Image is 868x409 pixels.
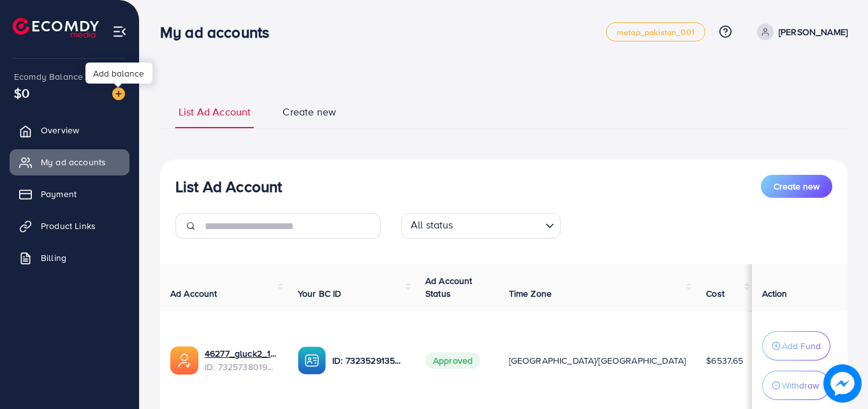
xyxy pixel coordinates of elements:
[283,105,336,119] span: Create new
[205,361,277,373] span: ID: 7325738019401580545
[41,188,77,200] span: Payment
[298,346,326,375] img: ic-ba-acc.ded83a64.svg
[779,24,848,40] p: [PERSON_NAME]
[41,219,96,232] span: Product Links
[706,354,743,367] span: $6537.65
[457,216,540,235] input: Search for option
[774,180,820,193] span: Create new
[170,287,217,300] span: Ad Account
[408,215,456,235] span: All status
[509,287,552,300] span: Time Zone
[41,124,79,137] span: Overview
[762,331,830,361] button: Add Fund
[617,28,695,36] span: metap_pakistan_001
[782,378,819,393] p: Withdraw
[205,347,277,373] div: <span class='underline'>46277_gluck2_1705656333992</span></br>7325738019401580545
[160,23,279,41] h3: My ad accounts
[170,346,198,375] img: ic-ads-acc.e4c84228.svg
[762,371,830,400] button: Withdraw
[13,18,99,38] img: logo
[762,287,788,300] span: Action
[41,156,106,168] span: My ad accounts
[112,87,125,100] img: image
[10,245,129,271] a: Billing
[752,24,848,40] a: [PERSON_NAME]
[10,181,129,207] a: Payment
[401,213,561,239] div: Search for option
[823,364,862,403] img: image
[782,338,821,353] p: Add Fund
[425,274,473,300] span: Ad Account Status
[332,353,405,368] p: ID: 7323529135098331137
[10,213,129,239] a: Product Links
[606,22,705,41] a: metap_pakistan_001
[10,149,129,175] a: My ad accounts
[10,117,129,143] a: Overview
[14,84,29,102] span: $0
[425,352,480,369] span: Approved
[85,63,152,84] div: Add balance
[761,175,832,198] button: Create new
[41,251,66,264] span: Billing
[112,24,127,39] img: menu
[298,287,342,300] span: Your BC ID
[205,347,277,360] a: 46277_gluck2_1705656333992
[509,354,686,367] span: [GEOGRAPHIC_DATA]/[GEOGRAPHIC_DATA]
[179,105,251,119] span: List Ad Account
[175,177,282,196] h3: List Ad Account
[14,70,83,83] span: Ecomdy Balance
[706,287,725,300] span: Cost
